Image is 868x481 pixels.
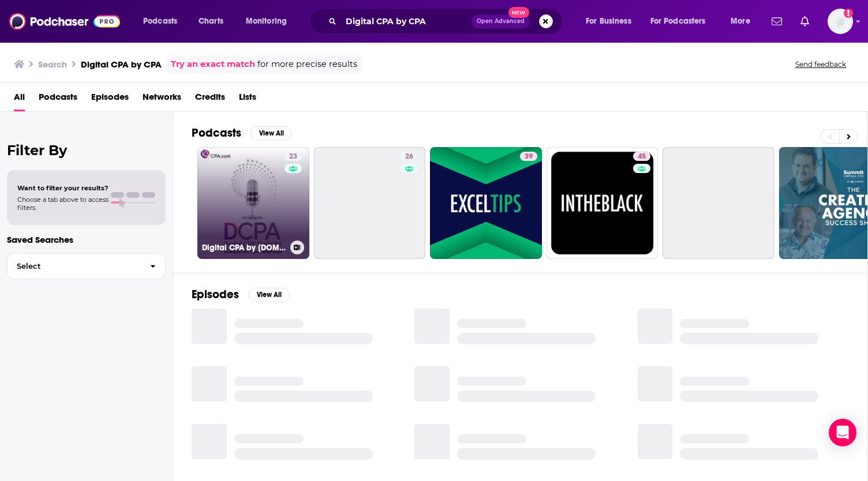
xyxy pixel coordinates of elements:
[248,288,290,302] button: View All
[239,88,256,111] a: Lists
[192,126,241,140] h2: Podcasts
[289,151,297,163] span: 23
[341,12,472,31] input: Search podcasts, credits, & more...
[638,151,646,163] span: 45
[643,12,723,31] button: open menu
[828,9,853,34] img: User Profile
[14,88,25,111] a: All
[91,88,129,111] a: Episodes
[828,9,853,34] button: Show profile menu
[191,12,230,31] a: Charts
[81,59,162,70] h3: Digital CPA by CPA
[7,142,166,159] h2: Filter By
[405,151,413,163] span: 26
[9,10,120,32] img: Podchaser - Follow, Share and Rate Podcasts
[723,12,765,31] button: open menu
[285,152,302,161] a: 23
[731,13,750,29] span: More
[650,13,706,29] span: For Podcasters
[250,126,292,140] button: View All
[320,8,574,35] div: Search podcasts, credits, & more...
[238,12,302,31] button: open menu
[829,419,856,446] div: Open Intercom Messenger
[143,13,177,29] span: Podcasts
[8,262,141,270] span: Select
[828,9,853,34] span: Logged in as kkitamorn
[192,287,239,302] h2: Episodes
[38,59,67,70] h3: Search
[39,88,77,111] a: Podcasts
[143,88,181,111] a: Networks
[844,9,853,18] svg: Add a profile image
[792,59,850,69] button: Send feedback
[767,12,787,31] a: Show notifications dropdown
[430,147,542,259] a: 39
[547,147,659,259] a: 45
[796,12,814,31] a: Show notifications dropdown
[7,234,166,245] p: Saved Searches
[520,152,537,161] a: 39
[401,152,418,161] a: 26
[192,126,292,140] a: PodcastsView All
[17,184,108,192] span: Want to filter your results?
[525,151,533,163] span: 39
[135,12,192,31] button: open menu
[192,287,290,302] a: EpisodesView All
[202,243,286,253] h3: Digital CPA by [DOMAIN_NAME]
[197,147,309,259] a: 23Digital CPA by [DOMAIN_NAME]
[633,152,650,161] a: 45
[508,7,529,18] span: New
[199,13,223,29] span: Charts
[195,88,225,111] a: Credits
[257,58,357,71] span: for more precise results
[171,58,255,71] a: Try an exact match
[246,13,287,29] span: Monitoring
[17,196,108,212] span: Choose a tab above to access filters.
[586,13,631,29] span: For Business
[477,18,525,24] span: Open Advanced
[472,14,530,28] button: Open AdvancedNew
[7,253,166,279] button: Select
[314,147,426,259] a: 26
[578,12,646,31] button: open menu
